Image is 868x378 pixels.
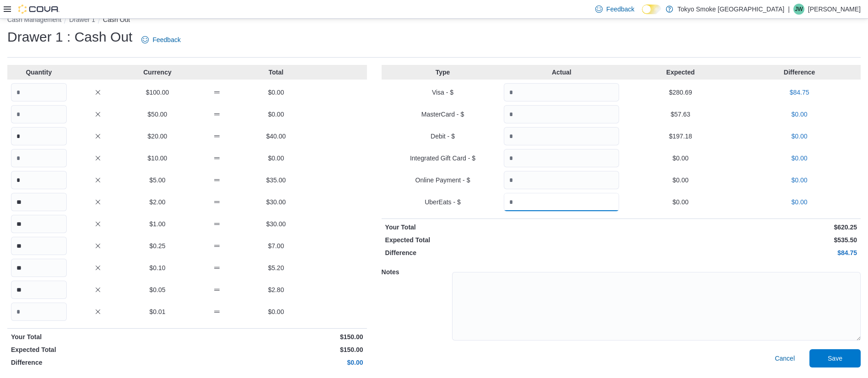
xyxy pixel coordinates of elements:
[152,35,180,44] span: Feedback
[11,332,185,341] p: Your Total
[129,88,185,97] p: $100.00
[504,149,619,167] input: Quantity
[248,285,304,294] p: $2.80
[808,4,861,15] p: [PERSON_NAME]
[129,110,185,119] p: $50.00
[129,68,185,77] p: Currency
[504,105,619,123] input: Quantity
[742,197,857,207] p: $0.00
[248,241,304,250] p: $7.00
[11,171,67,189] input: Quantity
[623,176,738,185] p: $0.00
[11,281,67,299] input: Quantity
[623,154,738,163] p: $0.00
[248,219,304,229] p: $30.00
[11,68,67,77] p: Quantity
[248,132,304,141] p: $40.00
[11,259,67,277] input: Quantity
[129,219,185,229] p: $1.00
[11,193,67,211] input: Quantity
[129,132,185,141] p: $20.00
[248,68,304,77] p: Total
[623,132,738,141] p: $197.18
[642,5,661,14] input: Dark Mode
[248,110,304,119] p: $0.00
[248,154,304,163] p: $0.00
[7,28,132,46] h1: Drawer 1 : Cash Out
[129,154,185,163] p: $10.00
[248,263,304,272] p: $5.20
[385,248,620,257] p: Difference
[129,241,185,250] p: $0.25
[606,5,634,14] span: Feedback
[742,132,857,141] p: $0.00
[623,248,857,257] p: $84.75
[623,223,857,232] p: $620.25
[7,16,61,23] button: Cash Management
[189,345,363,354] p: $150.00
[11,105,67,123] input: Quantity
[382,263,450,281] h5: Notes
[623,235,857,245] p: $535.50
[742,110,857,119] p: $0.00
[504,193,619,211] input: Quantity
[11,149,67,167] input: Quantity
[11,358,185,367] p: Difference
[775,354,795,363] span: Cancel
[385,235,620,245] p: Expected Total
[771,349,798,367] button: Cancel
[793,4,804,15] div: Jada Walsh
[189,332,363,341] p: $150.00
[248,307,304,316] p: $0.00
[788,4,790,15] p: |
[623,88,738,97] p: $280.69
[7,15,861,26] nav: An example of EuiBreadcrumbs
[795,4,803,15] span: JW
[138,31,184,49] a: Feedback
[129,176,185,185] p: $5.00
[504,83,619,101] input: Quantity
[129,285,185,294] p: $0.05
[385,88,501,97] p: Visa - $
[742,154,857,163] p: $0.00
[11,303,67,321] input: Quantity
[623,110,738,119] p: $57.63
[385,176,501,185] p: Online Payment - $
[385,132,501,141] p: Debit - $
[248,88,304,97] p: $0.00
[11,237,67,255] input: Quantity
[642,14,642,15] span: Dark Mode
[623,68,738,77] p: Expected
[385,223,620,232] p: Your Total
[11,83,67,101] input: Quantity
[828,354,842,363] span: Save
[385,197,501,207] p: UberEats - $
[189,358,363,367] p: $0.00
[103,16,130,23] button: Cash Out
[129,307,185,316] p: $0.01
[385,154,501,163] p: Integrated Gift Card - $
[69,16,95,23] button: Drawer 1
[129,263,185,272] p: $0.10
[504,171,619,189] input: Quantity
[18,5,59,14] img: Cova
[11,215,67,233] input: Quantity
[504,68,619,77] p: Actual
[11,127,67,145] input: Quantity
[248,176,304,185] p: $35.00
[504,127,619,145] input: Quantity
[385,68,501,77] p: Type
[678,4,785,15] p: Tokyo Smoke [GEOGRAPHIC_DATA]
[742,88,857,97] p: $84.75
[623,197,738,207] p: $0.00
[129,197,185,207] p: $2.00
[385,110,501,119] p: MasterCard - $
[809,349,861,367] button: Save
[248,197,304,207] p: $30.00
[11,345,185,354] p: Expected Total
[742,68,857,77] p: Difference
[742,176,857,185] p: $0.00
